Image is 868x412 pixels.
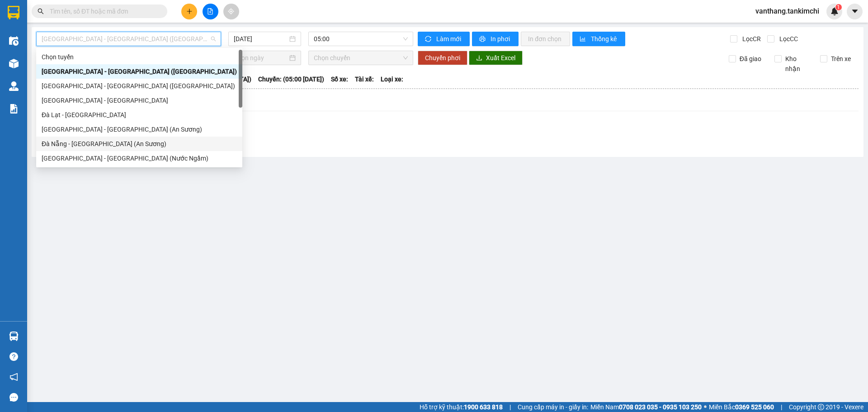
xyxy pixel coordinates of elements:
[9,331,19,341] img: warehouse-icon
[9,36,19,46] img: warehouse-icon
[36,122,242,137] div: Sài Gòn - Đà Nẵng (An Sương)
[572,32,625,46] button: bar-chartThống kê
[518,402,588,412] span: Cung cấp máy in - giấy in:
[258,74,324,84] span: Chuyến: (05:00 [DATE])
[331,74,348,84] span: Số xe:
[479,36,487,43] span: printer
[50,6,156,16] input: Tìm tên, số ĐT hoặc mã đơn
[735,403,774,411] strong: 0369 525 060
[223,4,239,19] button: aim
[420,402,503,412] span: Hỗ trợ kỹ thuật:
[509,402,511,412] span: |
[42,32,216,46] span: Đà Nẵng - Hà Nội (Hàng)
[736,54,765,64] span: Đã giao
[469,51,523,65] button: downloadXuất Excel
[590,402,702,412] span: Miền Nam
[491,34,511,44] span: In phơi
[36,79,242,93] div: Hà Nội - Đà Nẵng (Hàng)
[776,34,799,44] span: Lọc CC
[36,64,242,79] div: Đà Nẵng - Hà Nội (Hàng)
[847,4,863,19] button: caret-down
[748,5,826,17] span: vanthang.tankimchi
[9,81,19,91] img: warehouse-icon
[704,405,707,409] span: ⚪️
[436,34,462,44] span: Làm mới
[418,51,467,65] button: Chuyển phơi
[36,151,242,166] div: Đà Nẵng - Hà Nội (Nước Ngầm)
[8,6,19,19] img: logo-vxr
[9,393,18,402] span: message
[521,32,570,46] button: In đơn chọn
[203,4,218,19] button: file-add
[580,36,587,43] span: bar-chart
[42,110,237,120] div: Đà Lạt - [GEOGRAPHIC_DATA]
[314,51,408,65] span: Chọn chuyến
[9,59,19,68] img: warehouse-icon
[619,403,702,411] strong: 0708 023 035 - 0935 103 250
[42,139,237,149] div: Đà Nẵng - [GEOGRAPHIC_DATA] (An Sương)
[36,93,242,108] div: Đà Nẵng - Đà Lạt
[228,8,234,14] span: aim
[9,373,18,381] span: notification
[835,4,842,10] sup: 1
[781,402,782,412] span: |
[42,95,237,105] div: [GEOGRAPHIC_DATA] - [GEOGRAPHIC_DATA]
[42,124,237,134] div: [GEOGRAPHIC_DATA] - [GEOGRAPHIC_DATA] (An Sương)
[9,104,19,114] img: solution-icon
[181,4,197,19] button: plus
[234,53,288,63] input: Chọn ngày
[36,108,242,122] div: Đà Lạt - Đà Nẵng
[827,54,854,64] span: Trên xe
[837,4,840,10] span: 1
[42,81,237,91] div: [GEOGRAPHIC_DATA] - [GEOGRAPHIC_DATA] ([GEOGRAPHIC_DATA])
[464,403,503,411] strong: 1900 633 818
[42,153,237,163] div: [GEOGRAPHIC_DATA] - [GEOGRAPHIC_DATA] (Nước Ngầm)
[472,32,519,46] button: printerIn phơi
[38,8,44,14] span: search
[591,34,618,44] span: Thống kê
[425,36,433,43] span: sync
[9,352,18,361] span: question-circle
[36,50,242,64] div: Chọn tuyến
[830,7,839,15] img: icon-new-feature
[381,74,403,84] span: Loại xe:
[709,402,774,412] span: Miền Bắc
[782,54,813,74] span: Kho nhận
[739,34,762,44] span: Lọc CR
[418,32,470,46] button: syncLàm mới
[314,32,408,46] span: 05:00
[42,52,237,62] div: Chọn tuyến
[207,8,213,14] span: file-add
[186,8,193,14] span: plus
[818,404,824,410] span: copyright
[851,7,859,15] span: caret-down
[42,66,237,76] div: [GEOGRAPHIC_DATA] - [GEOGRAPHIC_DATA] ([GEOGRAPHIC_DATA])
[36,137,242,151] div: Đà Nẵng - Sài Gòn (An Sương)
[234,34,288,44] input: 14/09/2025
[355,74,374,84] span: Tài xế:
